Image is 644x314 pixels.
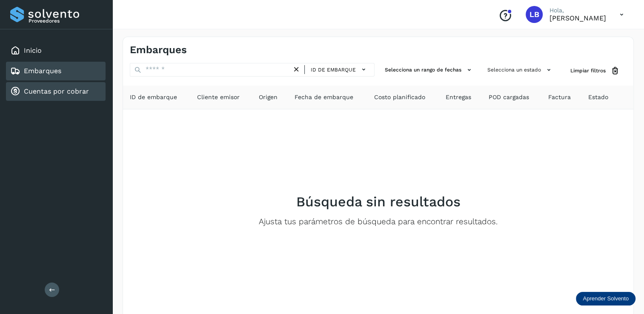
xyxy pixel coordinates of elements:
span: Factura [548,93,571,102]
div: Inicio [6,41,106,60]
button: Selecciona un rango de fechas [381,63,477,77]
span: Entregas [446,93,471,102]
p: Leticia Bolaños Serrano [550,14,606,22]
span: Costo planificado [374,93,425,102]
div: Cuentas por cobrar [6,82,106,101]
p: Hola, [550,7,606,14]
span: ID de embarque [130,93,177,102]
span: POD cargadas [489,93,529,102]
span: Fecha de embarque [295,93,353,102]
span: Limpiar filtros [570,67,606,74]
p: Aprender Solvento [583,295,629,302]
p: Proveedores [29,18,102,24]
div: Embarques [6,62,106,80]
a: Cuentas por cobrar [24,87,89,95]
a: Embarques [24,67,61,75]
div: Aprender Solvento [576,292,635,305]
span: Cliente emisor [197,93,240,102]
h2: Búsqueda sin resultados [296,194,461,210]
span: ID de embarque [311,66,356,74]
a: Inicio [24,46,42,54]
p: Ajusta tus parámetros de búsqueda para encontrar resultados. [259,217,498,227]
h4: Embarques [130,44,187,56]
button: Limpiar filtros [564,63,627,79]
button: Selecciona un estado [484,63,557,77]
span: Estado [588,93,608,102]
span: Origen [259,93,278,102]
button: ID de embarque [308,63,371,76]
